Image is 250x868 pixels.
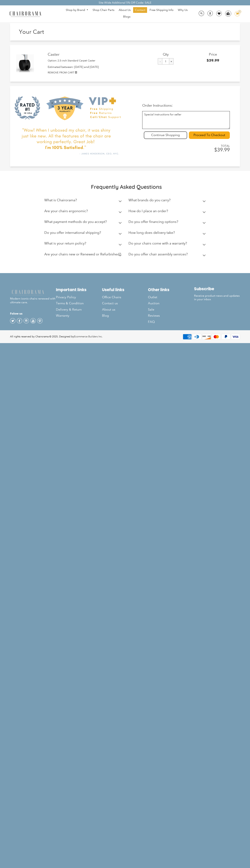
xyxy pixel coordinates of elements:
div: 1 [238,10,241,13]
a: Outlet [148,294,194,300]
span: Office Chairs [102,295,121,299]
p: Order Instructions: [142,103,230,108]
h2: How do I place an order? [128,209,168,213]
span: Blog [102,314,109,318]
summary: Do you offer financing options? [128,217,207,228]
div: Continue Shopping [144,131,187,139]
span: TOTAL [212,144,230,148]
summary: Are your chairs new or Renewed or Refurbished? [44,250,123,261]
summary: Do your chairs come with a warranty? [128,239,207,250]
h2: Do you offer financing options? [128,220,178,224]
span: Privacy Policy [56,295,76,299]
h3: Qty [142,52,189,56]
h2: What is Chairorama? [44,198,77,202]
h2: What brands do you carry? [128,198,170,202]
span: Outlet [148,295,157,299]
h2: Other links [148,287,194,292]
span: Estimated between: [DATE] and [DATE] [48,65,99,69]
a: Auction [148,300,194,306]
span: Shop Chair Parts [93,8,114,12]
a: Why Us [176,7,189,13]
summary: What brands do you carry? [128,196,207,206]
a: About us [102,306,148,313]
h2: What is your return policy? [44,241,86,245]
a: Warranty [56,313,102,319]
a: Office Chairs [102,294,148,300]
img: WhatsApp_Image_2024-07-12_at_16.23.01.webp [225,11,231,16]
h4: Folow us [10,311,56,316]
a: Blog [102,313,148,319]
h2: Are your chairs ergonomic? [44,209,88,213]
a: Ecommerce Builders Inc. [74,335,103,338]
h2: How long does delivery take? [128,231,175,235]
a: Reviews [148,313,194,319]
span: Auction [148,301,159,305]
a: Blogs [121,14,132,19]
a: Privacy Policy [56,294,102,300]
a: REMOVE FROM CART [48,71,236,74]
a: Sale [148,306,194,313]
span: Blogs [123,15,130,19]
summary: How long does delivery take? [128,228,207,239]
summary: What is Chairorama? [44,196,123,206]
summary: How do I place an order? [128,206,207,217]
summary: Do you offer chair assembly services? [128,250,207,261]
span: $39.99 [207,58,219,63]
h2: Do you offer chair assembly services? [128,252,188,256]
img: chairorama [8,11,43,17]
h2: What payment methods do you accept? [44,220,107,224]
h2: Do your chairs come with a warranty? [128,241,187,245]
h2: Frequently Asked Questions [44,183,208,190]
a: Shop Chair Parts [91,7,116,13]
h2: Are your chairs new or Renewed or Refurbished? [44,252,121,256]
h1: Your Cart [19,28,72,35]
small: Option: 2.5-inch Standard Carpet Caster [48,59,95,62]
span: About us [102,308,115,312]
h3: Price [189,52,236,56]
input: - [158,58,162,64]
a: Contact [133,7,147,13]
summary: Do you offer international shipping? [44,228,123,239]
span: FAQ [148,320,155,324]
summary: What payment methods do you accept? [44,217,123,228]
summary: What is your return policy? [44,239,123,250]
img: Caster - 2.5-inch Standard Carpet Caster [16,54,34,72]
a: 1 [232,11,240,16]
img: chairorama [10,289,46,295]
a: Terms & Condition [56,300,102,306]
h2: Important links [56,287,102,292]
a: Delivery & Return [56,306,102,313]
h2: Useful links [102,287,148,292]
a: Caster [48,52,142,57]
input: + [169,58,174,64]
span: Contact us [102,301,118,305]
span: Delivery & Return [56,308,82,312]
span: About Us [119,8,131,12]
div: All rights reserved by Chairorama © 2025. Designed by [10,335,103,338]
span: Why Us [178,8,188,12]
h2: Subscribe [194,286,240,291]
p: Receive product news and updates in your inbox [194,294,240,301]
nav: DesktopNavigation [58,7,195,20]
span: Terms & Condition [56,301,84,305]
summary: Are your chairs ergonomic? [44,206,123,217]
a: FAQ [148,319,194,325]
small: REMOVE FROM CART [48,71,74,74]
a: Contact us [102,300,148,306]
h2: Do you offer international shipping? [44,231,101,235]
a: About Us [117,7,132,13]
span: Sale [148,308,154,312]
span: Warranty [56,314,69,318]
span: Contact [135,8,145,12]
a: Shop by Brand [64,7,90,13]
span: Free Shipping Info [150,8,174,12]
span: $39.99 [214,147,230,153]
input: Proceed To Checkout [189,131,230,139]
span: Reviews [148,314,160,318]
a: Free Shipping Info [148,7,175,13]
p: Modern iconic chairs renewed with ultimate care. [10,289,56,304]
